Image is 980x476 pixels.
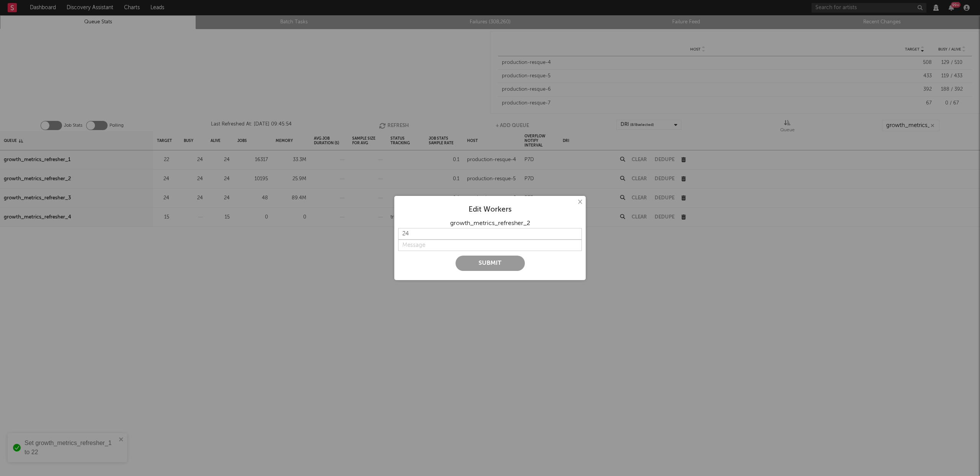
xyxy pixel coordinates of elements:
div: Edit Workers [398,205,582,214]
input: Target [398,228,582,240]
button: Submit [456,256,525,271]
div: growth_metrics_refresher_2 [398,219,582,228]
button: × [575,198,584,206]
input: Message [398,240,582,251]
